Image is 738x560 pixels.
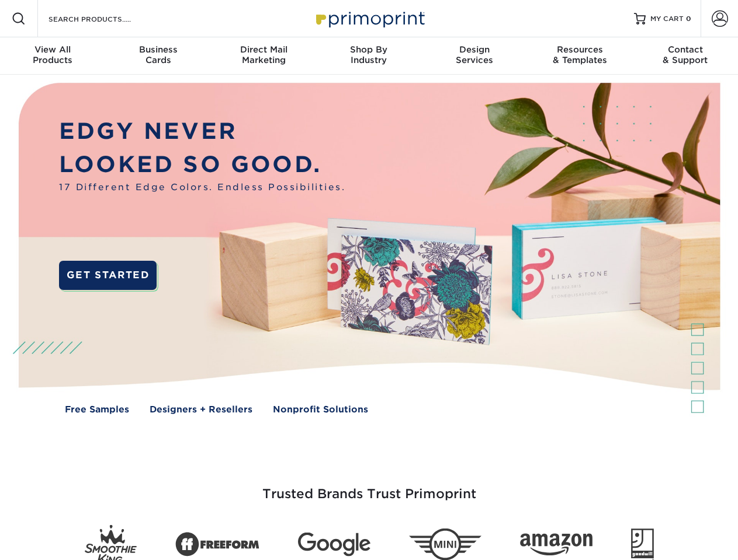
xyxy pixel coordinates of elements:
span: 17 Different Edge Colors. Endless Possibilities. [59,181,345,194]
p: EDGY NEVER [59,115,345,148]
img: Goodwill [631,528,654,560]
a: Contact& Support [633,37,738,75]
a: DesignServices [422,37,527,75]
div: & Templates [527,44,632,65]
span: Contact [633,44,738,55]
img: Amazon [520,534,593,556]
span: Resources [527,44,632,55]
h3: Trusted Brands Trust Primoprint [27,459,711,516]
a: Shop ByIndustry [316,37,421,75]
span: 0 [686,15,691,23]
a: Resources& Templates [527,37,632,75]
span: Direct Mail [211,44,316,55]
div: Services [422,44,527,65]
div: & Support [633,44,738,65]
p: LOOKED SO GOOD. [59,148,345,181]
div: Industry [316,44,421,65]
div: Marketing [211,44,316,65]
input: SEARCH PRODUCTS..... [47,12,161,26]
span: Shop By [316,44,421,55]
span: Design [422,44,527,55]
div: Cards [105,44,210,65]
span: MY CART [650,14,684,24]
img: Primoprint [311,6,428,31]
a: GET STARTED [59,261,157,290]
a: Free Samples [65,403,129,416]
span: Business [105,44,210,55]
a: Designers + Resellers [150,403,252,416]
a: Nonprofit Solutions [273,403,368,416]
img: Google [298,533,370,556]
a: BusinessCards [105,37,210,75]
a: Direct MailMarketing [211,37,316,75]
